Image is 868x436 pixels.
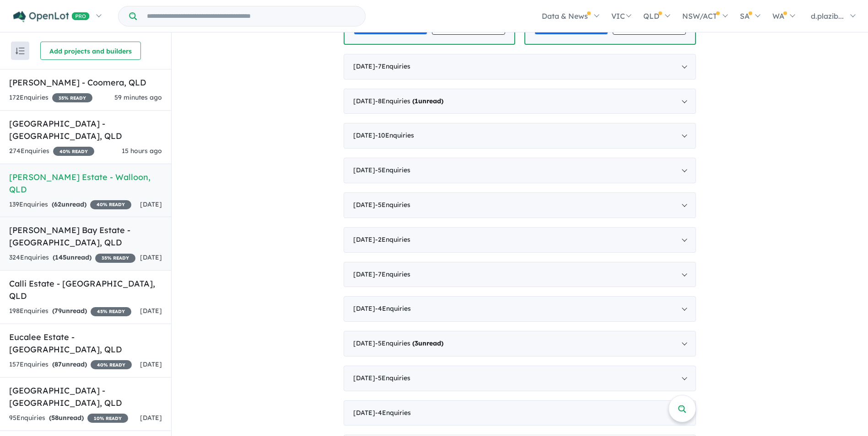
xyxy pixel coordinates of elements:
[375,166,410,174] span: - 5 Enquir ies
[9,306,131,317] div: 198 Enquir ies
[53,253,92,261] strong: ( unread)
[52,93,92,102] span: 35 % READY
[375,339,443,347] span: - 5 Enquir ies
[9,277,162,302] h5: Calli Estate - [GEOGRAPHIC_DATA] , QLD
[415,97,418,105] span: 1
[52,307,87,315] strong: ( unread)
[140,200,162,208] span: [DATE]
[16,48,25,54] img: sort.svg
[412,97,443,105] strong: ( unread)
[54,200,61,208] span: 62
[91,307,131,316] span: 45 % READY
[375,62,410,70] span: - 7 Enquir ies
[95,254,135,263] span: 35 % READY
[344,158,696,183] div: [DATE]
[375,235,410,244] span: - 2 Enquir ies
[140,360,162,368] span: [DATE]
[344,366,696,391] div: [DATE]
[375,201,410,209] span: - 5 Enquir ies
[52,360,87,368] strong: ( unread)
[9,199,131,210] div: 139 Enquir ies
[140,307,162,315] span: [DATE]
[344,262,696,287] div: [DATE]
[140,414,162,422] span: [DATE]
[51,414,59,422] span: 58
[344,192,696,218] div: [DATE]
[40,42,141,60] button: Add projects and builders
[375,409,411,417] span: - 4 Enquir ies
[344,331,696,356] div: [DATE]
[140,253,162,261] span: [DATE]
[344,123,696,149] div: [DATE]
[9,117,162,142] h5: [GEOGRAPHIC_DATA] - [GEOGRAPHIC_DATA] , QLD
[114,93,162,101] span: 59 minutes ago
[9,92,92,103] div: 172 Enquir ies
[344,400,696,426] div: [DATE]
[139,6,363,26] input: Try estate name, suburb, builder or developer
[9,359,132,370] div: 157 Enquir ies
[344,296,696,322] div: [DATE]
[375,304,411,313] span: - 4 Enquir ies
[9,224,162,249] h5: [PERSON_NAME] Bay Estate - [GEOGRAPHIC_DATA] , QLD
[91,360,132,369] span: 40 % READY
[375,270,410,278] span: - 7 Enquir ies
[344,89,696,114] div: [DATE]
[9,331,162,356] h5: Eucalee Estate - [GEOGRAPHIC_DATA] , QLD
[53,147,94,156] span: 40 % READY
[9,76,162,89] h5: [PERSON_NAME] - Coomera , QLD
[344,54,696,80] div: [DATE]
[52,200,86,208] strong: ( unread)
[90,200,131,209] span: 40 % READY
[415,339,418,347] span: 3
[49,414,84,422] strong: ( unread)
[55,253,66,261] span: 145
[54,307,62,315] span: 79
[9,252,135,263] div: 324 Enquir ies
[375,97,443,105] span: - 8 Enquir ies
[54,360,62,368] span: 87
[412,339,443,347] strong: ( unread)
[87,414,128,423] span: 10 % READY
[9,171,162,196] h5: [PERSON_NAME] Estate - Walloon , QLD
[122,147,162,155] span: 15 hours ago
[344,227,696,253] div: [DATE]
[811,11,844,21] span: d.plazib...
[9,384,162,409] h5: [GEOGRAPHIC_DATA] - [GEOGRAPHIC_DATA] , QLD
[375,374,410,382] span: - 5 Enquir ies
[375,131,414,139] span: - 10 Enquir ies
[9,146,94,157] div: 274 Enquir ies
[9,413,128,424] div: 95 Enquir ies
[13,11,90,22] img: Openlot PRO Logo White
